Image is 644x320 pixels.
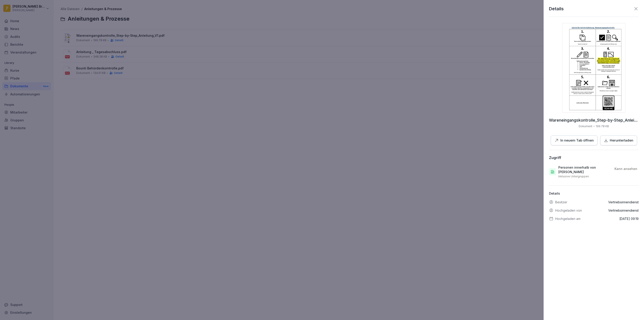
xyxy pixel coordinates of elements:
[608,208,639,213] p: Vertriebsinnendienst
[558,175,589,178] p: Inklusive Untergruppen
[619,216,639,221] p: [DATE] 09:19
[562,23,625,113] img: thumbnail
[610,138,633,143] p: Herunterladen
[555,208,582,213] p: Hochgeladen von
[555,200,567,204] p: Besitzer
[549,155,561,160] div: Zugriff
[549,191,639,196] p: Details
[608,200,639,204] p: Vertriebsinnendienst
[558,165,611,174] p: Personen innerhalb von [PERSON_NAME]
[614,167,637,171] p: Kann ansehen
[596,124,609,128] p: 199.78 KB
[579,124,592,128] p: Dokument
[549,118,639,122] p: Wareneingangskontrolle_Step-by-Step_Anleitung_V1.pdf
[551,135,597,146] button: In neuem Tab öffnen
[555,216,580,221] p: Hochgeladen am
[560,138,594,143] p: In neuem Tab öffnen
[549,5,564,12] p: Details
[600,135,637,146] button: Herunterladen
